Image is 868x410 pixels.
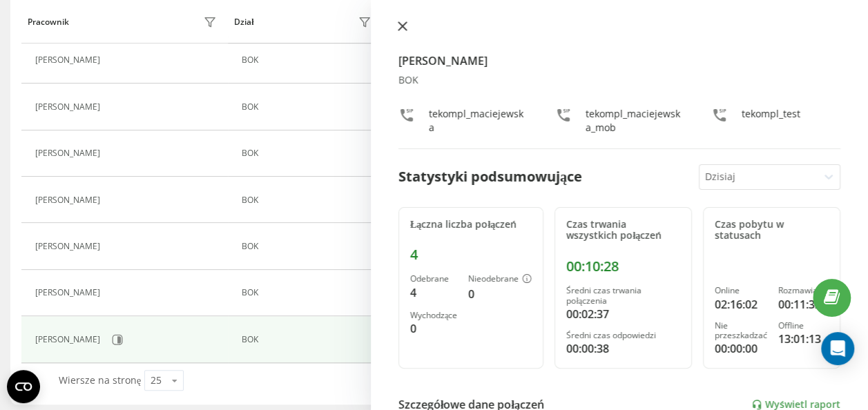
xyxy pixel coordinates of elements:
div: Offline [778,321,829,331]
div: Czas trwania wszystkich połączeń [566,219,680,242]
div: BOK [242,335,375,344]
div: 02:16:02 [715,296,767,313]
div: Open Intercom Messenger [821,332,854,365]
div: tekompl_maciejewska [429,107,528,135]
div: 00:00:00 [715,340,767,357]
div: tekompl_maciejewska_mob [586,107,684,135]
div: Łączna liczba połączeń [410,219,532,231]
h4: [PERSON_NAME] [398,52,840,69]
div: Średni czas odpowiedzi [566,331,680,340]
div: Nieodebrane [468,274,532,285]
div: Średni czas trwania połączenia [566,286,680,306]
div: 00:00:38 [566,340,680,357]
span: Wiersze na stronę [59,373,141,387]
div: [PERSON_NAME] [35,55,104,65]
div: 25 [151,373,162,387]
div: [PERSON_NAME] [35,242,104,251]
div: BOK [242,195,375,205]
div: BOK [242,288,375,297]
div: [PERSON_NAME] [35,102,104,112]
div: 00:02:37 [566,306,680,322]
div: Czas pobytu w statusach [715,219,829,242]
div: BOK [242,242,375,251]
div: Dział [234,17,253,27]
div: Statystyki podsumowujące [398,166,582,187]
div: BOK [242,102,375,112]
div: 13:01:13 [778,331,829,347]
div: 00:10:28 [566,258,680,275]
div: BOK [242,55,375,65]
div: Pracownik [28,17,69,27]
div: Online [715,286,767,295]
div: BOK [398,75,840,86]
div: 0 [410,320,457,337]
div: Nie przeszkadzać [715,321,767,341]
div: [PERSON_NAME] [35,335,104,344]
div: 00:11:32 [778,296,829,313]
div: Odebrane [410,274,457,284]
div: [PERSON_NAME] [35,148,104,158]
div: BOK [242,148,375,158]
div: Wychodzące [410,311,457,320]
div: tekompl_test [742,107,800,135]
div: 0 [468,286,532,302]
button: Open CMP widget [7,370,40,403]
div: Rozmawia [778,286,829,295]
div: [PERSON_NAME] [35,195,104,205]
div: [PERSON_NAME] [35,288,104,297]
div: 4 [410,246,532,263]
div: 4 [410,284,457,301]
